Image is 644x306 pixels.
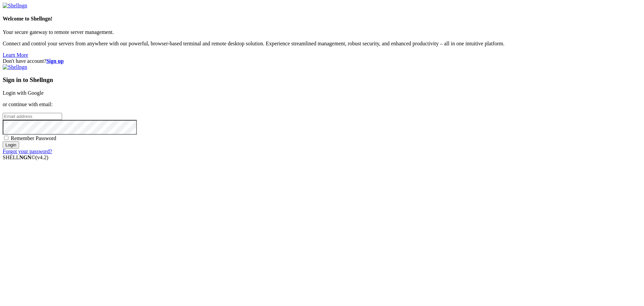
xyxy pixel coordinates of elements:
input: Remember Password [4,136,8,140]
h3: Sign in to Shellngn [3,76,641,84]
span: SHELL © [3,155,48,160]
img: Shellngn [3,3,27,9]
p: Connect and control your servers from anywhere with our powerful, browser-based terminal and remo... [3,41,641,47]
p: Your secure gateway to remote server management. [3,29,641,35]
b: NGN [19,155,32,160]
a: Sign up [46,58,64,64]
img: Shellngn [3,64,27,70]
div: Don't have account? [3,58,641,64]
h4: Welcome to Shellngn! [3,16,641,22]
a: Forgot your password? [3,148,52,154]
a: Learn More [3,52,28,58]
input: Login [3,141,19,148]
span: 4.2.0 [36,155,49,160]
span: Remember Password [11,135,56,141]
p: or continue with email: [3,101,641,107]
a: Login with Google [3,90,44,96]
input: Email address [3,113,62,120]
